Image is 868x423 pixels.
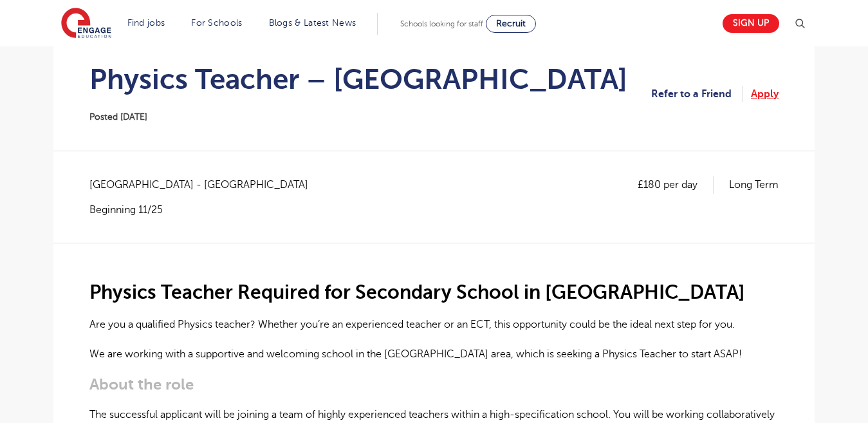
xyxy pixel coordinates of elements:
[89,316,779,333] p: Are you a qualified Physics teacher? Whether you’re an experienced teacher or an ECT, this opport...
[127,18,165,28] a: Find jobs
[89,375,779,393] h3: About the role
[400,19,483,28] span: Schools looking for staff
[89,346,779,362] p: We are working with a supportive and welcoming school in the [GEOGRAPHIC_DATA] area, which is see...
[496,19,526,28] span: Recruit
[638,176,714,193] p: £180 per day
[61,8,111,40] img: Engage Education
[89,203,321,217] p: Beginning 11/25
[89,112,147,122] span: Posted [DATE]
[191,18,242,28] a: For Schools
[269,18,356,28] a: Blogs & Latest News
[89,63,627,95] h1: Physics Teacher – [GEOGRAPHIC_DATA]
[89,281,779,303] h2: Physics Teacher Required for Secondary School in [GEOGRAPHIC_DATA]
[651,86,743,102] a: Refer to a Friend
[486,15,536,33] a: Recruit
[751,86,779,102] a: Apply
[89,176,321,193] span: [GEOGRAPHIC_DATA] - [GEOGRAPHIC_DATA]
[729,176,779,193] p: Long Term
[723,14,779,33] a: Sign up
